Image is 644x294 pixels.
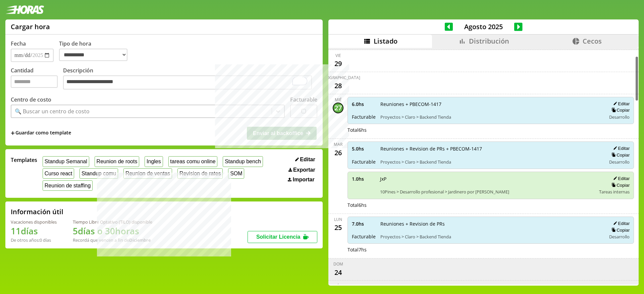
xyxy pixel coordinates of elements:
button: Standup Semanal [43,156,89,167]
button: Editar [611,221,630,226]
h1: Cargar hora [11,22,50,31]
span: Desarrollo [609,159,630,165]
div: sáb [334,283,342,289]
div: vie [335,53,341,58]
span: Solicitar Licencia [256,234,301,240]
span: Facturable [352,114,376,120]
span: Distribución [469,37,509,46]
span: Reuniones + Revision de PRs + PBECOM-1417 [380,145,601,152]
span: Proyectos > Claro > Backend Tienda [380,234,601,240]
button: Copiar [609,227,630,233]
img: logotipo [5,5,44,14]
button: Copiar [609,107,630,113]
button: Revision de rates [177,168,223,179]
button: Editar [293,156,317,163]
span: 6.0 hs [352,101,376,107]
h2: Información útil [11,207,63,216]
span: 10Pines > Desarrollo profesional > Jardinero por [PERSON_NAME] [380,189,594,195]
span: Editar [300,157,315,163]
label: Descripción [63,67,317,91]
label: Tipo de hora [59,40,133,62]
label: Fecha [11,40,26,47]
div: dom [333,261,343,267]
div: Vacaciones disponibles [11,219,57,225]
label: Cantidad [11,67,63,91]
span: 1.0 hs [352,176,375,182]
div: Tiempo Libre Optativo (TiLO) disponible [73,219,152,225]
span: Facturable [352,233,376,240]
span: 5.0 hs [352,145,376,152]
div: 25 [333,222,343,233]
span: + [11,129,15,137]
div: mié [335,97,342,103]
button: Standup comu [79,168,118,179]
div: [DEMOGRAPHIC_DATA] [316,75,360,80]
div: Total 7 hs [347,246,634,253]
div: 26 [333,147,343,158]
select: Tipo de hora [59,49,127,61]
div: Recordá que vencen a fin de [73,237,152,243]
input: Cantidad [11,75,58,88]
button: Copiar [609,152,630,158]
div: Total 6 hs [347,127,634,133]
span: Cecos [583,37,602,46]
button: Exportar [286,167,317,173]
label: Facturable [290,96,317,103]
div: 27 [333,103,343,113]
button: Editar [611,176,630,181]
div: mar [334,141,342,147]
span: Reuniones + PBECOM-1417 [380,101,601,107]
div: 29 [333,58,343,69]
span: Desarrollo [609,114,630,120]
textarea: To enrich screen reader interactions, please activate Accessibility in Grammarly extension settings [63,75,312,90]
div: 24 [333,267,343,278]
span: Proyectos > Claro > Backend Tienda [380,159,601,165]
button: Reunion de staffing [43,180,93,191]
h1: 11 días [11,225,57,237]
button: tareas comu online [168,156,218,167]
button: Curso react [43,168,74,179]
h1: 5 días o 30 horas [73,225,152,237]
span: Templates [11,156,37,164]
div: 🔍 Buscar un centro de costo [15,108,90,115]
button: Ingles [145,156,163,167]
span: Agosto 2025 [453,22,514,31]
div: Total 6 hs [347,202,634,208]
label: Centro de costo [11,96,51,103]
span: Facturable [352,159,376,165]
button: Solicitar Licencia [248,231,317,243]
span: Listado [374,37,397,46]
span: Reuniones + Revision de PRs [380,221,601,227]
button: Reunion de roots [95,156,139,167]
button: Editar [611,101,630,107]
span: Desarrollo [609,234,630,240]
span: Proyectos > Claro > Backend Tienda [380,114,601,120]
span: Importar [293,177,315,183]
div: 28 [333,80,343,91]
span: +Guardar como template [11,129,71,137]
button: Reunion de ventas [123,168,172,179]
span: 7.0 hs [352,221,376,227]
b: Diciembre [129,237,151,243]
span: Tareas internas [599,189,630,195]
button: Standup bench [223,156,263,167]
button: SOM [228,168,244,179]
span: Exportar [293,167,315,173]
button: Copiar [609,182,630,188]
span: JxP [380,176,594,182]
div: De otros años: 0 días [11,237,57,243]
div: scrollable content [328,48,639,285]
div: lun [334,217,342,222]
button: Editar [611,145,630,151]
